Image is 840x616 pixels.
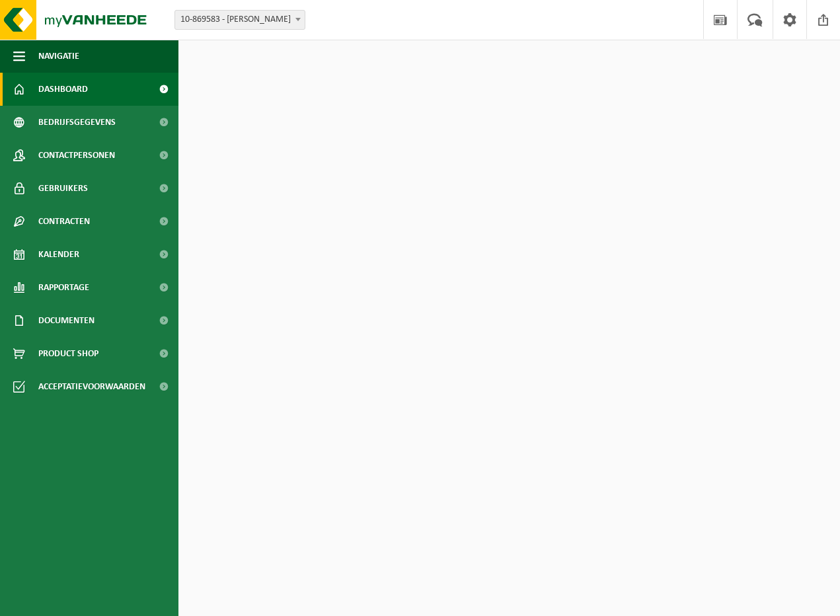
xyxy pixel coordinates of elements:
span: 10-869583 - HELBIG - MARKE [174,10,305,30]
span: Acceptatievoorwaarden [38,370,145,403]
span: Contactpersonen [38,139,115,172]
span: Kalender [38,238,79,271]
span: 10-869583 - HELBIG - MARKE [175,11,305,29]
span: Contracten [38,205,90,238]
span: Product Shop [38,337,98,370]
span: Navigatie [38,40,79,73]
span: Gebruikers [38,172,88,205]
span: Dashboard [38,73,88,106]
span: Bedrijfsgegevens [38,106,116,139]
span: Documenten [38,304,95,337]
span: Rapportage [38,271,89,304]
